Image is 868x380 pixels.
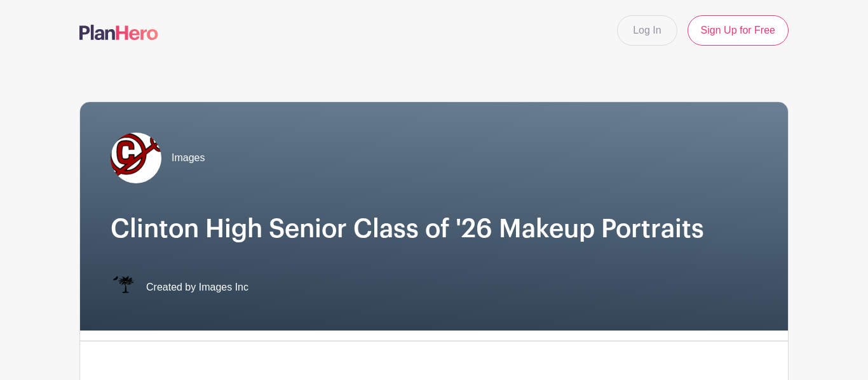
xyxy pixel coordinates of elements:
[111,133,161,183] img: clinton.png
[79,25,158,40] img: logo-507f7623f17ff9eddc593b1ce0a138ce2505c220e1c5a4e2b4648c50719b7d32.svg
[617,15,677,46] a: Log In
[146,280,248,295] span: Created by Images Inc
[111,214,757,244] h1: Clinton High Senior Class of '26 Makeup Portraits
[172,150,205,166] span: Images
[688,15,789,46] a: Sign Up for Free
[111,275,136,300] img: IMAGES%20logo%20transparenT%20PNG%20s.png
